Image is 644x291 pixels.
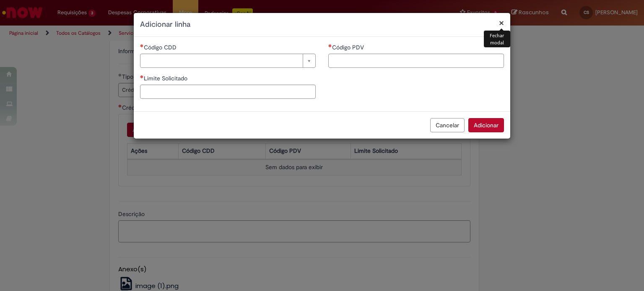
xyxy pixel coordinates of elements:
span: Necessários - Código CDD [144,44,178,51]
span: Necessários [140,44,144,47]
h2: Adicionar linha [140,19,504,30]
a: Limpar campo Código CDD [140,54,316,68]
span: Necessários [328,44,332,47]
div: Fechar modal [484,31,510,47]
button: Adicionar [468,118,504,132]
input: Limite Solicitado [140,85,316,99]
span: Código PDV [332,44,366,51]
span: Limite Solicitado [144,75,189,82]
span: Necessários [140,75,144,78]
button: Fechar modal [499,18,504,27]
input: Código PDV [328,54,504,68]
button: Cancelar [430,118,465,132]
